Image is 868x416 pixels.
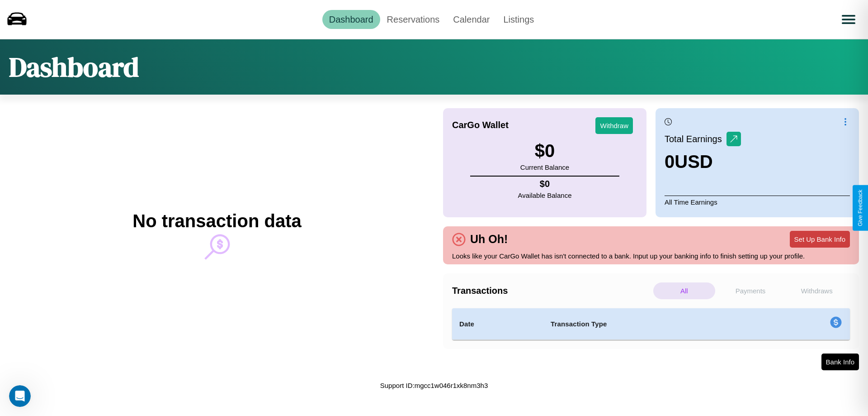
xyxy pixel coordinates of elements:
[786,282,848,299] p: Withdraws
[595,117,633,134] button: Withdraw
[551,319,756,330] h4: Transaction Type
[9,48,139,86] h1: Dashboard
[452,308,850,340] table: simple table
[496,10,541,29] a: Listings
[720,282,782,299] p: Payments
[518,179,572,189] h4: $ 0
[821,354,859,370] button: Bank Info
[452,120,509,130] h4: CarGo Wallet
[446,10,496,29] a: Calendar
[665,152,741,172] h3: 0 USD
[790,231,850,248] button: Set Up Bank Info
[665,196,850,208] p: All Time Earnings
[520,161,569,173] p: Current Balance
[466,233,512,246] h4: Uh Oh!
[380,379,488,392] p: Support ID: mgcc1w046r1xk8nm3h3
[653,282,715,299] p: All
[380,10,447,29] a: Reservations
[452,250,850,262] p: Looks like your CarGo Wallet has isn't connected to a bank. Input up your banking info to finish ...
[132,211,301,231] h2: No transaction data
[518,189,572,201] p: Available Balance
[836,7,861,32] button: Open menu
[322,10,380,29] a: Dashboard
[857,190,863,226] div: Give Feedback
[459,319,536,330] h4: Date
[452,286,651,296] h4: Transactions
[9,385,31,407] iframe: Intercom live chat
[520,141,569,161] h3: $ 0
[665,131,726,147] p: Total Earnings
